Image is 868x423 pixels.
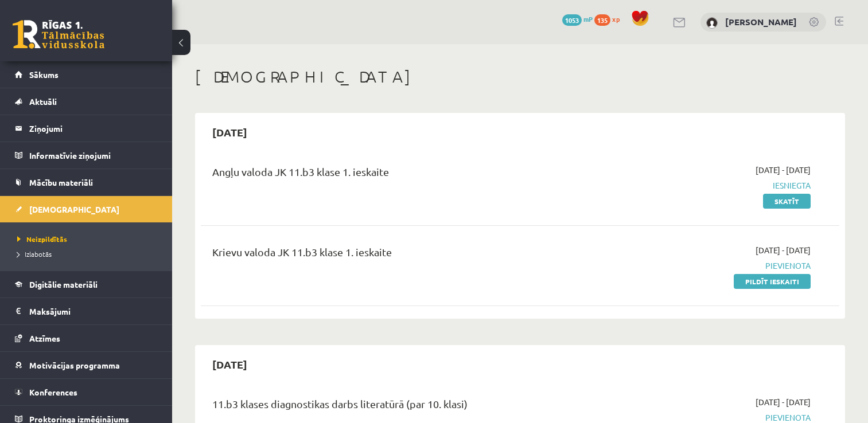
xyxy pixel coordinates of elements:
[756,244,811,256] span: [DATE] - [DATE]
[15,271,158,297] a: Digitālie materiāli
[29,333,60,343] span: Atzīmes
[612,14,620,23] span: xp
[622,179,811,191] span: Iesniegta
[756,396,811,408] span: [DATE] - [DATE]
[13,20,104,49] a: Rīgas 1. Tālmācības vidusskola
[583,14,593,23] span: mP
[594,14,610,26] span: 135
[15,379,158,405] a: Konferences
[212,396,605,417] div: 11.b3 klases diagnostikas darbs literatūrā (par 10. klasi)
[15,88,158,115] a: Aktuāli
[201,119,259,146] h2: [DATE]
[29,115,158,142] legend: Ziņojumi
[201,351,259,378] h2: [DATE]
[15,298,158,324] a: Maksājumi
[17,234,161,244] a: Neizpildītās
[756,164,811,176] span: [DATE] - [DATE]
[15,61,158,88] a: Sākums
[29,177,93,187] span: Mācību materiāli
[594,14,625,23] a: 135 xp
[15,196,158,222] a: [DEMOGRAPHIC_DATA]
[562,14,582,26] span: 1053
[212,244,605,265] div: Krievu valoda JK 11.b3 klase 1. ieskaite
[29,298,158,324] legend: Maksājumi
[725,16,797,28] a: [PERSON_NAME]
[15,169,158,195] a: Mācību materiāli
[29,387,77,397] span: Konferences
[29,279,98,289] span: Digitālie materiāli
[212,164,605,185] div: Angļu valoda JK 11.b3 klase 1. ieskaite
[706,17,718,29] img: Dairis Tilkēvičs
[763,194,811,209] a: Skatīt
[15,142,158,169] a: Informatīvie ziņojumi
[15,115,158,142] a: Ziņojumi
[29,142,158,169] legend: Informatīvie ziņojumi
[622,260,811,272] span: Pievienota
[29,96,57,107] span: Aktuāli
[15,325,158,351] a: Atzīmes
[17,249,52,258] span: Izlabotās
[29,69,59,80] span: Sākums
[29,360,120,370] span: Motivācijas programma
[15,352,158,378] a: Motivācijas programma
[195,67,845,87] h1: [DEMOGRAPHIC_DATA]
[29,204,119,214] span: [DEMOGRAPHIC_DATA]
[734,274,811,289] a: Pildīt ieskaiti
[17,249,161,259] a: Izlabotās
[17,234,67,244] span: Neizpildītās
[562,14,593,23] a: 1053 mP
